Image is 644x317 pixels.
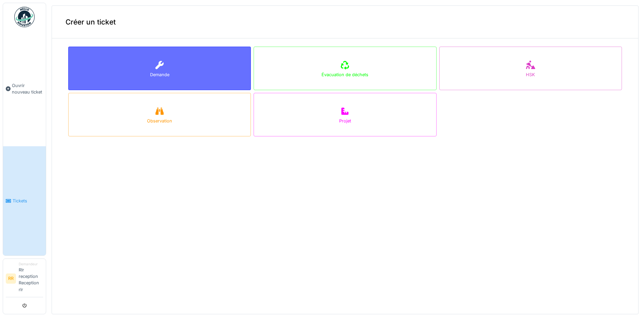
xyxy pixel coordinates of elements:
[12,82,43,95] span: Ouvrir nouveau ticket
[3,31,46,146] a: Ouvrir nouveau ticket
[19,262,43,296] li: Rlr reception Reception rlr
[339,118,351,124] div: Projet
[150,71,169,78] div: Demande
[6,262,43,297] a: RR DemandeurRlr reception Reception rlr
[13,198,43,204] span: Tickets
[526,71,535,78] div: HSK
[52,6,638,38] div: Créer un ticket
[19,262,43,267] div: Demandeur
[3,146,46,255] a: Tickets
[14,7,35,27] img: Badge_color-CXgf-gQk.svg
[147,118,172,124] div: Observation
[6,273,16,284] li: RR
[321,71,368,78] div: Évacuation de déchets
